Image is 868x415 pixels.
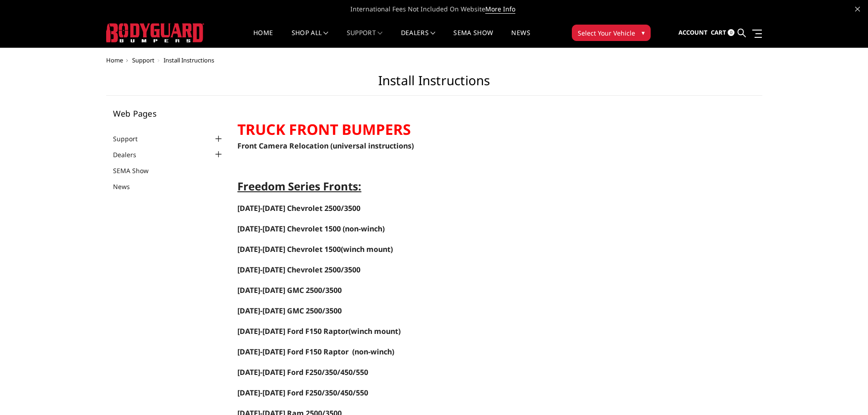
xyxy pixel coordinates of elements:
[237,244,341,254] a: [DATE]-[DATE] Chevrolet 1500
[237,388,368,398] span: [DATE]-[DATE] Ford F250/350/450/550
[401,30,436,47] a: Dealers
[352,347,394,357] span: (non-winch)
[237,141,414,151] a: Front Camera Relocation (universal instructions)
[113,166,160,175] a: SEMA Show
[237,367,368,377] a: [DATE]-[DATE] Ford F250/350/450/550
[292,30,329,47] a: shop all
[237,347,349,357] span: [DATE]-[DATE] Ford F150 Raptor
[237,179,361,194] span: Freedom Series Fronts:
[711,28,726,36] span: Cart
[237,244,393,254] span: (winch mount)
[237,119,411,139] strong: TRUCK FRONT BUMPERS
[678,20,708,45] a: Account
[711,20,734,45] a: Cart 0
[113,109,224,118] h5: Web Pages
[237,203,360,213] a: [DATE]-[DATE] Chevrolet 2500/3500
[237,266,360,274] a: [DATE]-[DATE] Chevrolet 2500/3500
[113,182,141,191] a: News
[113,134,149,143] a: Support
[237,307,342,315] a: [DATE]-[DATE] GMC 2500/3500
[164,56,214,64] span: Install Instructions
[511,30,530,47] a: News
[253,30,273,47] a: Home
[642,28,645,37] span: ▾
[572,25,651,41] button: Select Your Vehicle
[237,348,349,356] a: [DATE]-[DATE] Ford F150 Raptor
[237,225,341,233] a: [DATE]-[DATE] Chevrolet 1500
[237,285,342,295] a: [DATE]-[DATE] GMC 2500/3500
[237,224,341,234] span: [DATE]-[DATE] Chevrolet 1500
[485,5,515,14] a: More Info
[343,224,385,234] span: (non-winch)
[132,56,154,64] a: Support
[237,265,360,275] span: [DATE]-[DATE] Chevrolet 2500/3500
[237,326,401,336] span: (winch mount)
[237,326,349,336] a: [DATE]-[DATE] Ford F150 Raptor
[106,23,204,42] img: BODYGUARD BUMPERS
[728,29,734,36] span: 0
[453,30,493,47] a: SEMA Show
[106,73,762,96] h1: Install Instructions
[678,28,708,36] span: Account
[113,150,148,159] a: Dealers
[237,389,368,397] a: [DATE]-[DATE] Ford F250/350/450/550
[106,56,123,64] a: Home
[237,306,342,316] span: [DATE]-[DATE] GMC 2500/3500
[578,28,635,38] span: Select Your Vehicle
[347,30,383,47] a: Support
